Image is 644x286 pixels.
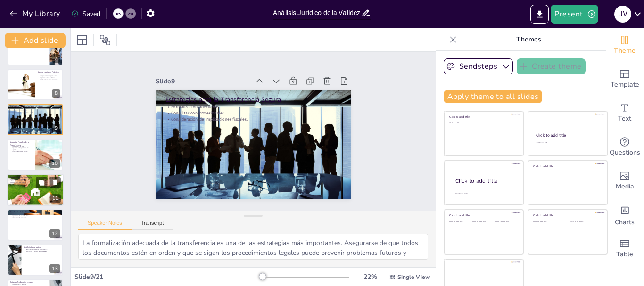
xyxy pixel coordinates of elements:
[10,284,47,286] p: Reformas legales posibles.
[444,90,542,103] button: Apply theme to all slides
[10,211,60,213] p: Resolución de Conflictos
[50,177,61,188] button: Delete Slide
[614,46,636,56] span: Theme
[24,252,60,254] p: Consideraciones para transferencias internacionales.
[615,217,635,228] span: Charts
[10,180,61,182] p: Actas de aprobación.
[74,33,90,48] div: Layout
[606,164,644,198] div: Add images, graphics, shapes or video
[472,221,494,223] div: Click to add text
[10,141,33,146] p: Aspectos Fiscales de la Transferencia
[52,54,60,63] div: 7
[132,220,173,230] button: Transcript
[10,215,60,217] p: Importancia de acuerdos claros.
[8,69,63,100] div: 8
[606,130,644,164] div: Get real-time input from your audience
[606,28,644,62] div: Change the overall theme
[24,248,60,250] p: Regulación en diferentes jurisdicciones.
[536,132,599,138] div: Click to add title
[570,221,600,223] div: Click to add text
[444,58,513,74] button: Sendsteps
[551,5,598,24] button: Present
[167,101,343,125] p: Consultar con profesionales.
[38,77,60,79] p: Preparación para conflictos.
[10,181,61,183] p: Documentos relevantes.
[10,281,47,284] p: Futuras Tendencias Legales
[10,217,60,219] p: Eficiencia en la resolución.
[397,273,430,281] span: Single View
[606,198,644,232] div: Add charts and graphs
[8,209,63,240] div: 12
[161,66,255,85] div: Slide 9
[606,96,644,130] div: Add text boxes
[78,220,132,230] button: Speaker Notes
[8,139,63,170] div: 10
[455,192,515,195] div: Click to add body
[536,142,598,144] div: Click to add text
[449,115,517,119] div: Click to add title
[10,106,60,108] p: Estrategias para la Transferencia Segura
[10,147,33,150] p: Impuestos sobre ganancias de capital.
[24,246,60,249] p: Análisis Comparativo
[359,272,381,281] div: 22 %
[618,114,631,124] span: Text
[455,177,516,185] div: Click to add title
[10,108,60,110] p: Formalización adecuada.
[49,229,60,238] div: 12
[10,178,61,180] p: Contratos de transferencia.
[50,194,61,203] div: 11
[167,107,342,131] p: Consideración de implicaciones fiscales.
[24,250,60,252] p: Impacto en el régimen de gananciales.
[5,33,66,48] button: Add slide
[533,221,563,223] div: Click to add text
[610,147,640,158] span: Questions
[74,272,259,281] div: Slide 9 / 21
[530,5,549,24] button: Export to PowerPoint
[49,159,60,168] div: 10
[8,104,63,135] div: 9
[606,232,644,266] div: Add a table
[10,150,33,152] p: Obligaciones fiscales futuras.
[52,124,60,132] div: 9
[614,5,631,24] button: J V
[533,164,601,168] div: Click to add title
[449,213,517,217] div: Click to add title
[273,6,361,20] input: Insert title
[449,221,471,223] div: Click to add text
[49,264,60,273] div: 13
[517,58,586,74] button: Create theme
[36,177,47,188] button: Duplicate Slide
[10,110,60,112] p: Consultar con profesionales.
[71,9,100,18] div: Saved
[8,34,63,65] div: 7
[38,79,60,81] p: Planificación de la transferencia.
[533,213,601,217] div: Click to add title
[10,175,61,178] p: Documentación Necesaria
[38,75,60,77] p: Comprensión de implicaciones.
[10,112,60,114] p: Consideración de implicaciones fiscales.
[52,89,60,98] div: 8
[449,122,517,124] div: Click to add text
[7,6,64,21] button: My Library
[614,6,631,23] div: J V
[611,80,639,90] span: Template
[461,28,596,51] p: Themes
[169,86,345,114] p: Estrategias para la Transferencia Segura
[10,213,60,215] p: Mecanismos de resolución.
[606,62,644,96] div: Add ready made slides
[99,34,111,46] span: Position
[8,245,63,276] div: 13
[38,71,60,74] p: Consideraciones Prácticas
[7,174,64,206] div: 11
[10,145,33,147] p: Implicaciones fiscales.
[495,221,517,223] div: Click to add text
[616,249,633,260] span: Table
[616,181,634,192] span: Media
[78,234,428,260] textarea: La formalización adecuada de la transferencia es una de las estrategias más importantes. Asegurar...
[168,95,343,119] p: Formalización adecuada.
